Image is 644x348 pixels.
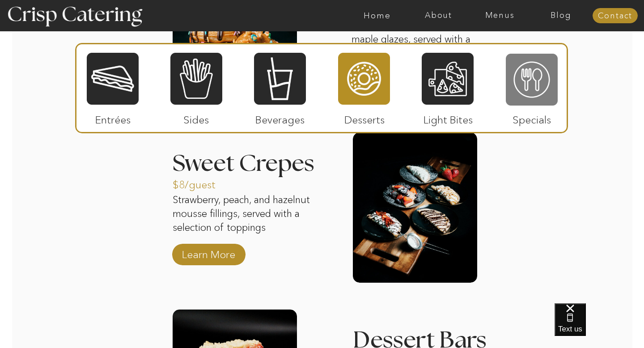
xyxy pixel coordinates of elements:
[408,11,469,20] a: About
[530,11,592,20] a: Blog
[250,105,309,131] p: Beverages
[166,105,226,131] p: Sides
[173,152,337,175] h3: Sweet Crepes
[469,11,530,20] a: Menus
[173,193,319,236] p: Strawberry, peach, and hazelnut mousse fillings, served with a selection of toppings
[179,239,238,265] a: Learn More
[173,170,232,195] a: $8/guest
[353,329,488,340] h3: Dessert Bars
[83,105,143,131] p: Entrées
[593,12,638,21] a: Contact
[335,105,394,131] p: Desserts
[555,303,644,348] iframe: podium webchat widget bubble
[418,105,478,131] p: Light Bites
[502,105,561,131] p: Specials
[352,19,476,62] p: Chocolate, vanilla, and maple glazes, served with a selection of toppings
[347,11,408,20] a: Home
